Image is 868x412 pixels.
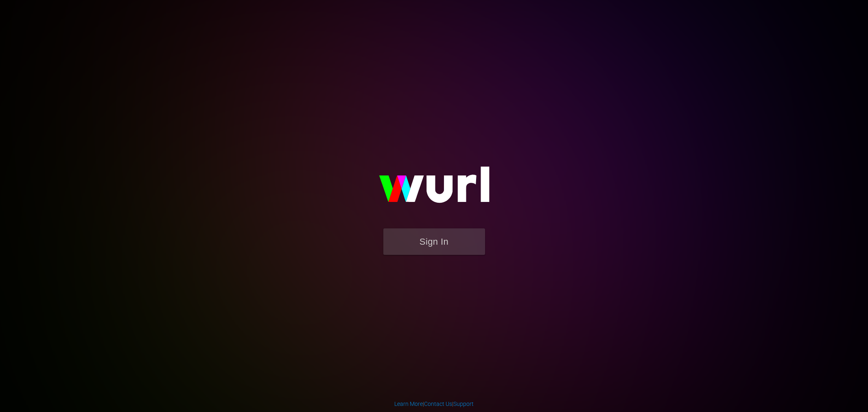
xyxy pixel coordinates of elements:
button: Sign In [383,228,485,255]
img: wurl-logo-on-black-223613ac3d8ba8fe6dc639794a292ebdb59501304c7dfd60c99c58986ef67473.svg [353,149,516,228]
a: Contact Us [424,401,452,407]
div: | | [394,400,474,408]
a: Support [453,401,474,407]
a: Learn More [394,401,423,407]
